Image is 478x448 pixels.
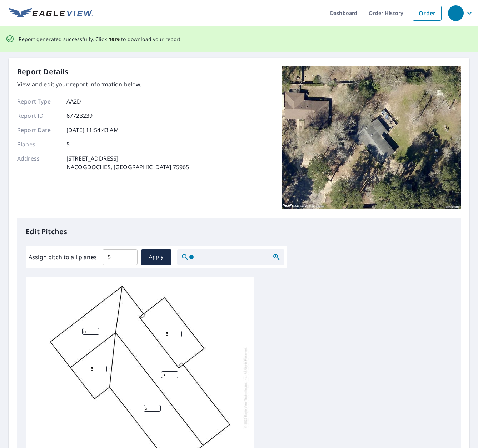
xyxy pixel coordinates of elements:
label: Assign pitch to all planes [29,253,97,261]
p: Report generated successfully. Click to download your report. [19,35,182,44]
p: AA2D [66,97,81,106]
p: [DATE] 11:54:43 AM [66,126,119,134]
button: Apply [141,249,171,265]
p: Report Details [17,66,69,77]
p: Report ID [17,111,60,120]
p: View and edit your report information below. [17,80,189,89]
p: Planes [17,140,60,149]
p: 5 [66,140,70,149]
p: Report Type [17,97,60,106]
p: Address [17,154,60,171]
input: 00.0 [103,247,138,267]
p: 67723239 [66,111,93,120]
a: Order [413,6,442,21]
img: Top image [282,66,461,209]
p: Report Date [17,126,60,134]
button: here [108,35,120,44]
span: Apply [147,252,166,261]
p: [STREET_ADDRESS] NACOGDOCHES, [GEOGRAPHIC_DATA] 75965 [66,154,189,171]
p: Edit Pitches [26,226,452,237]
img: EV Logo [9,8,93,19]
